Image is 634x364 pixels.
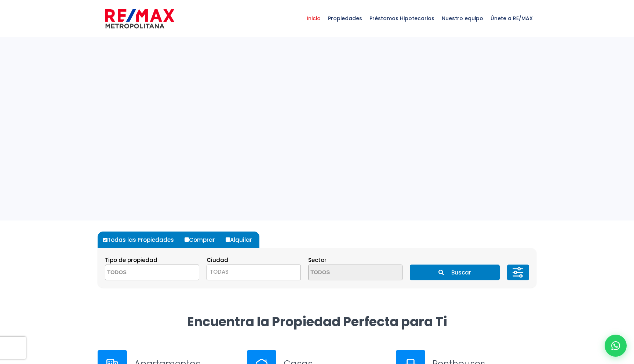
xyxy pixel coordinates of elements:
[185,237,189,242] input: Comprar
[105,8,174,30] img: remax-metropolitana-logo
[324,7,366,29] span: Propiedades
[105,265,176,281] textarea: Search
[226,237,230,242] input: Alquilar
[183,232,222,248] label: Comprar
[207,267,300,277] span: TODAS
[103,238,108,242] input: Todas las Propiedades
[224,232,259,248] label: Alquilar
[487,7,536,29] span: Únete a RE/MAX
[210,268,229,276] span: TODAS
[438,7,487,29] span: Nuestro equipo
[187,313,447,331] strong: Encuentra la Propiedad Perfecta para Ti
[366,7,438,29] span: Préstamos Hipotecarios
[105,256,157,264] span: Tipo de propiedad
[207,265,301,280] span: TODAS
[303,7,324,29] span: Inicio
[207,256,228,264] span: Ciudad
[101,232,181,248] label: Todas las Propiedades
[309,265,380,281] textarea: Search
[308,256,327,264] span: Sector
[410,265,499,280] button: Buscar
